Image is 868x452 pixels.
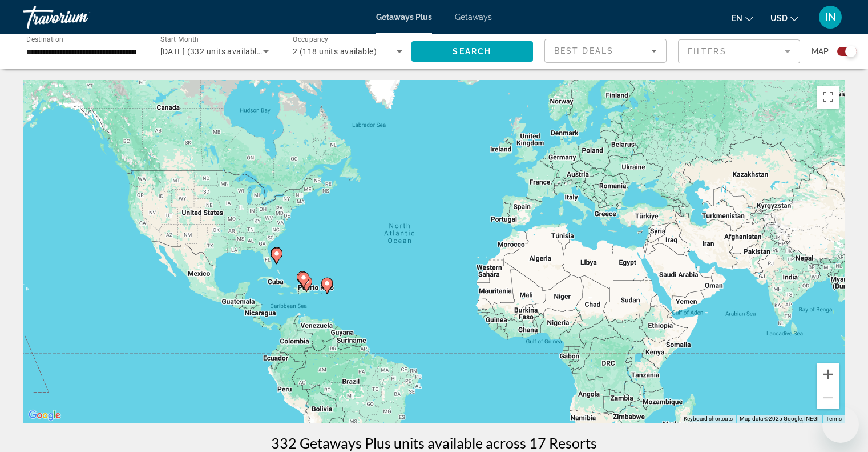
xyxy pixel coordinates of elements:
span: Destination [26,35,63,43]
span: Map [812,43,829,59]
button: User Menu [815,5,845,29]
span: Map data ©2025 Google, INEGI [740,415,819,422]
span: Start Month [160,35,199,43]
span: en [732,14,742,23]
a: Travorium [23,2,137,32]
button: Keyboard shortcuts [684,415,733,423]
h1: 332 Getaways Plus units available across 17 Resorts [271,434,597,451]
iframe: Button to launch messaging window [822,406,859,443]
span: Search [453,47,491,56]
img: Google [26,408,63,423]
button: Change currency [770,10,798,26]
button: Zoom in [817,363,839,386]
span: Occupancy [293,35,329,43]
button: Filter [678,39,800,64]
button: Zoom out [817,386,839,409]
button: Change language [732,10,753,26]
span: [DATE] (332 units available) [160,47,264,56]
button: Search [411,41,534,62]
a: Getaways Plus [376,13,432,22]
span: USD [770,14,788,23]
mat-select: Sort by [554,44,657,58]
span: Best Deals [554,46,613,55]
a: Getaways [455,13,492,22]
button: Toggle fullscreen view [817,86,839,109]
span: 2 (118 units available) [293,47,377,56]
a: Open this area in Google Maps (opens a new window) [26,408,63,423]
span: IN [825,11,836,23]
